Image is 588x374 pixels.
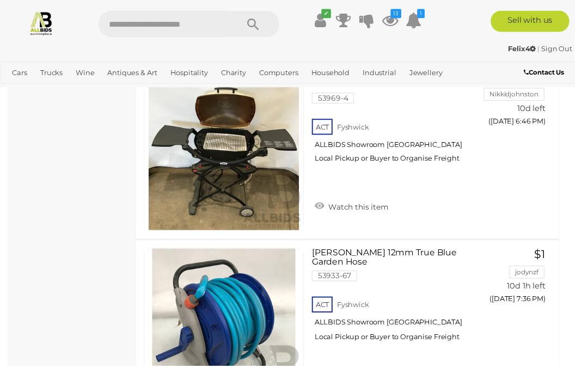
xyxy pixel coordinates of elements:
[495,90,557,103] li: Nikkidjohnston
[554,45,585,54] a: Sign Out
[329,9,339,19] i: ✔
[73,65,101,83] a: Wine
[508,71,561,134] a: $12 Nikkidjohnston 10d left ([DATE] 6:46 PM)
[427,9,434,19] i: 1
[29,11,55,36] img: Allbids.com.au
[414,65,457,83] a: Jewellery
[508,254,561,316] a: $1 jodynzf 10d 1h left ([DATE] 7:36 PM)
[37,65,69,83] a: Trucks
[314,65,362,83] a: Household
[170,65,217,83] a: Hospitality
[367,65,410,83] a: Industrial
[78,83,164,101] a: [GEOGRAPHIC_DATA]
[547,253,558,267] span: $1
[502,11,583,33] a: Sell with us
[391,11,408,30] a: 13
[42,83,73,101] a: Sports
[106,65,165,83] a: Antiques & Art
[536,68,580,80] a: Contact Us
[8,65,32,83] a: Cars
[261,65,309,83] a: Computers
[536,70,577,78] b: Contact Us
[333,207,397,217] span: Watch this item
[400,9,411,19] i: 13
[415,11,432,30] a: 1
[320,11,336,30] a: ✔
[327,254,491,357] a: [PERSON_NAME] 12mm True Blue Garden Hose 53933-67 ACT Fyshwick ALLBIDS Showroom [GEOGRAPHIC_DATA]...
[319,203,400,219] a: Watch this item
[222,65,256,83] a: Charity
[8,83,38,101] a: Office
[520,45,550,54] a: Felix4
[520,45,548,54] strong: Felix4
[550,45,552,54] span: |
[231,11,286,38] button: Search
[327,71,491,175] a: [PERSON_NAME] Q Premium Gas Barbecue in Portable Cart 53969-4 ACT Fyshwick ALLBIDS Showroom [GEOG...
